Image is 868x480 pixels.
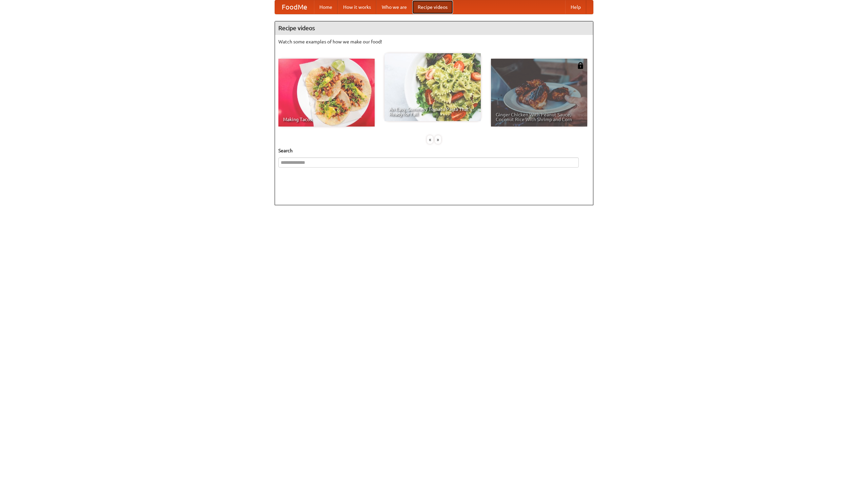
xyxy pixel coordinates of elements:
a: Help [565,0,586,14]
img: 483408.png [577,62,584,69]
h4: Recipe videos [275,21,593,35]
span: Making Tacos [283,117,370,122]
div: « [427,135,433,144]
a: FoodMe [275,0,314,14]
div: » [435,135,441,144]
h5: Search [278,147,590,154]
a: How it works [338,0,376,14]
a: Recipe videos [412,0,453,14]
a: Who we are [376,0,412,14]
span: An Easy, Summery Tomato Pasta That's Ready for Fall [389,107,476,116]
a: Making Tacos [278,59,375,127]
p: Watch some examples of how we make our food! [278,38,590,45]
a: An Easy, Summery Tomato Pasta That's Ready for Fall [384,53,481,121]
a: Home [314,0,338,14]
